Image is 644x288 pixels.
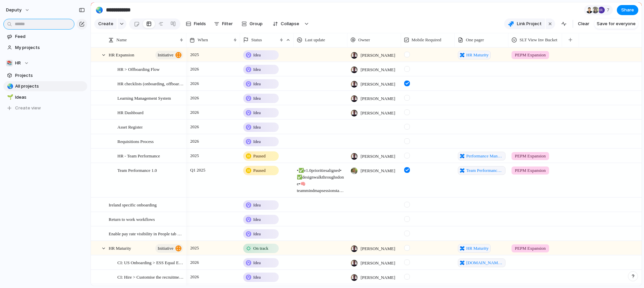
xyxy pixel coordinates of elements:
[117,137,154,145] span: Requisitions Process
[361,66,395,73] span: [PERSON_NAME]
[6,60,13,66] div: 📚
[117,123,143,131] span: Asset Register
[361,274,395,281] span: [PERSON_NAME]
[158,50,173,60] span: initiative
[189,80,201,88] span: 2026
[466,259,503,266] span: [DOMAIN_NAME][URL]
[466,37,484,43] span: One pager
[117,80,184,87] span: HR checklists (onboarding, offboarding, etc)
[253,167,266,174] span: Paused
[15,94,85,101] span: Ideas
[515,52,546,58] span: PEPM Expansion
[504,18,545,29] button: Link Project
[466,245,489,252] span: HR Maturity
[117,258,184,266] span: CI: US Onboarding > ESS Equal Employement Opportunity
[189,51,201,59] span: 2025
[412,37,441,43] span: Mobile Required
[253,109,261,116] span: Idea
[117,152,160,159] span: HR - Team Performance
[520,37,557,43] span: SLT View Inv Bucket
[253,138,261,145] span: Idea
[6,7,21,13] span: deputy
[155,244,183,253] button: initiative
[189,123,201,131] span: 2026
[458,258,505,267] a: [DOMAIN_NAME][URL]
[3,32,87,42] a: Feed
[458,152,505,160] a: Performance Management - Home
[253,153,266,159] span: Paused
[458,51,491,59] a: HR Maturity
[281,20,299,27] span: Collapse
[15,44,85,51] span: My projects
[189,166,207,174] span: Q1 2025
[253,245,268,252] span: On track
[294,163,347,194] span: • ✅ v1.0 priorities aligned • ✅ design walkthroughs done • 🧠 team mindmap session started last wk...
[515,167,546,174] span: PEPM Expansion
[15,83,85,90] span: All projects
[189,108,201,116] span: 2026
[3,70,87,81] a: Projects
[361,52,395,59] span: [PERSON_NAME]
[222,20,233,27] span: Filter
[117,166,157,174] span: Team Performance 1.0
[117,94,171,102] span: Learning Management System
[15,60,21,66] span: HR
[361,167,395,174] span: [PERSON_NAME]
[94,5,105,15] button: 🌏
[466,52,489,58] span: HR Maturity
[361,110,395,116] span: [PERSON_NAME]
[3,81,87,91] a: 🌏All projects
[466,167,503,174] span: Team Performance One Pager
[251,37,262,43] span: Status
[109,215,155,223] span: Return to work workflows
[517,20,542,27] span: Link Project
[458,244,491,253] a: HR Maturity
[189,244,201,252] span: 2025
[253,81,261,87] span: Idea
[15,33,85,40] span: Feed
[3,43,87,53] a: My projects
[117,273,184,281] span: CI: Hire > Customise the recruitment stage names & flow
[238,18,266,29] button: Group
[189,152,201,160] span: 2025
[158,244,173,253] span: initiative
[617,5,638,15] button: Share
[6,83,13,90] button: 🌏
[7,83,12,90] div: 🌏
[109,51,134,58] span: HR Expansion
[3,103,87,113] button: Create view
[155,51,183,59] button: initiative
[515,245,546,252] span: PEPM Expansion
[253,202,261,208] span: Idea
[211,18,235,29] button: Filter
[189,273,201,281] span: 2026
[6,94,13,101] button: 🌱
[15,105,41,111] span: Create view
[361,260,395,267] span: [PERSON_NAME]
[361,95,395,102] span: [PERSON_NAME]
[198,37,208,43] span: When
[253,124,261,131] span: Idea
[466,153,503,159] span: Performance Management - Home
[253,231,261,237] span: Idea
[98,20,113,27] span: Create
[253,216,261,223] span: Idea
[361,81,395,88] span: [PERSON_NAME]
[269,18,303,29] button: Collapse
[361,153,395,160] span: [PERSON_NAME]
[358,37,370,43] span: Owner
[116,37,127,43] span: Name
[194,20,206,27] span: Fields
[253,66,261,73] span: Idea
[94,18,117,29] button: Create
[3,92,87,102] a: 🌱Ideas
[109,244,131,252] span: HR Maturity
[458,166,505,175] a: Team Performance One Pager
[253,95,261,102] span: Idea
[7,93,12,101] div: 🌱
[594,18,638,29] button: Save for everyone
[3,58,87,68] button: 📚HR
[575,18,592,29] button: Clear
